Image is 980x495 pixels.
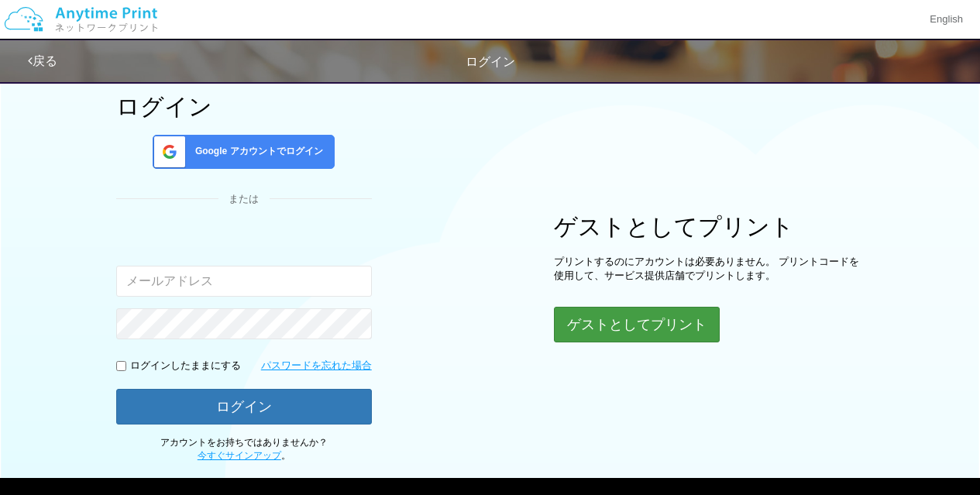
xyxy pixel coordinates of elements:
span: ログイン [466,55,515,68]
button: ゲストとしてプリント [554,307,720,342]
p: プリントするのにアカウントは必要ありません。 プリントコードを使用して、サービス提供店舗でプリントします。 [554,255,864,284]
h1: ログイン [116,94,372,119]
button: ログイン [116,389,372,425]
p: アカウントをお持ちではありませんか？ [116,436,372,462]
p: ログインしたままにする [130,359,241,373]
h1: ゲストとしてプリント [554,214,864,239]
a: 戻る [28,54,57,67]
span: 。 [198,450,291,461]
div: または [116,192,372,207]
a: 今すぐサインアップ [198,450,281,461]
a: パスワードを忘れた場合 [261,359,372,373]
input: メールアドレス [116,266,372,297]
span: Google アカウントでログイン [189,145,323,158]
